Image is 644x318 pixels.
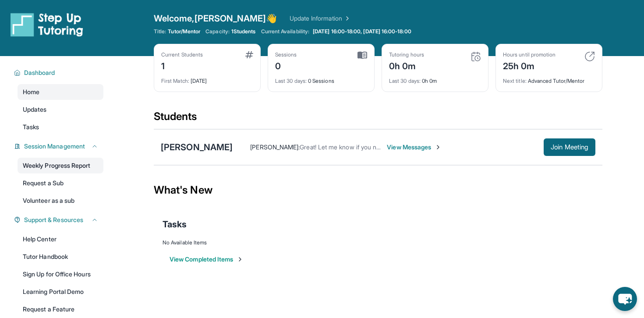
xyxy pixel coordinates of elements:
span: Current Availability: [261,28,309,35]
span: First Match : [161,78,189,84]
a: Update Information [290,14,351,23]
div: Students [154,110,602,129]
span: Tutor/Mentor [168,28,200,35]
div: Advanced Tutor/Mentor [503,72,595,85]
span: Updates [23,105,47,114]
img: card [471,51,481,62]
div: 0 Sessions [275,72,367,85]
span: Next title : [503,78,527,84]
img: card [357,51,367,59]
span: Last 30 days : [389,78,421,84]
span: Join Meeting [551,145,588,150]
span: Tasks [163,218,187,230]
span: Dashboard [24,68,55,77]
span: [PERSON_NAME] : [250,143,300,151]
button: Dashboard [21,68,98,77]
div: Sessions [275,51,297,58]
a: Tutor Handbook [18,249,103,265]
span: Title: [154,28,166,35]
a: Home [18,84,103,100]
a: Tasks [18,119,103,135]
div: 0 [275,58,297,72]
span: Support & Resources [24,216,83,224]
button: Join Meeting [544,138,595,156]
span: View Messages [387,143,442,152]
button: Support & Resources [21,216,98,224]
a: Weekly Progress Report [18,158,103,173]
img: Chevron-Right [435,144,442,151]
a: Updates [18,102,103,117]
span: Capacity: [205,28,230,35]
button: View Completed Items [170,255,244,264]
span: Welcome, [PERSON_NAME] 👋 [154,12,277,25]
div: No Available Items [163,239,594,246]
div: 0h 0m [389,58,424,72]
img: card [584,51,595,62]
button: Session Management [21,142,98,151]
a: Volunteer as a sub [18,193,103,208]
div: Hours until promotion [503,51,556,58]
a: Learning Portal Demo [18,284,103,300]
span: 1 Students [231,28,256,35]
a: Request a Sub [18,175,103,191]
img: Chevron Right [342,14,351,23]
div: Current Students [161,51,203,58]
div: 1 [161,58,203,72]
div: [DATE] [161,72,253,85]
a: Request a Feature [18,301,103,317]
span: Tasks [23,123,39,131]
div: [PERSON_NAME] [161,141,233,153]
img: card [245,51,253,58]
a: [DATE] 16:00-18:00, [DATE] 16:00-18:00 [311,28,413,35]
span: Session Management [24,142,85,151]
button: chat-button [613,287,637,311]
span: Great! Let me know if you need any more help leading up to our meeting [300,143,502,151]
a: Sign Up for Office Hours [18,266,103,282]
div: 25h 0m [503,58,556,72]
span: Last 30 days : [275,78,307,84]
span: Home [23,88,39,96]
a: Help Center [18,231,103,247]
div: Tutoring hours [389,51,424,58]
span: [DATE] 16:00-18:00, [DATE] 16:00-18:00 [313,28,411,35]
div: What's New [154,171,602,209]
img: logo [11,12,83,37]
div: 0h 0m [389,72,481,85]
